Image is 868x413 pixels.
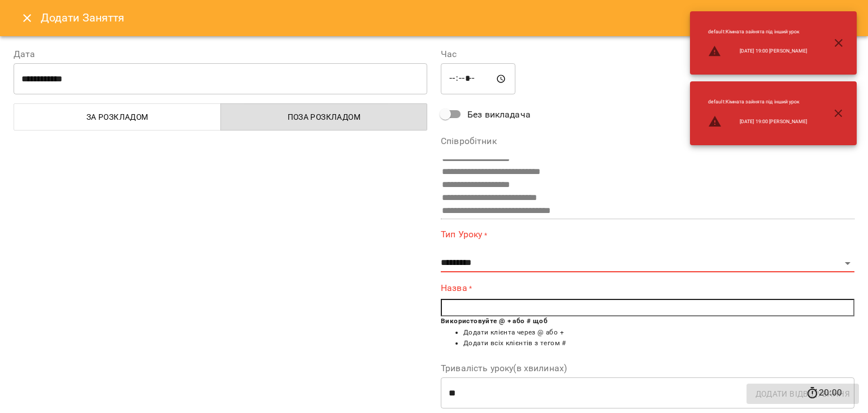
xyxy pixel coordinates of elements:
[699,94,816,110] li: default : Кімната зайнята під інший урок
[441,317,548,325] b: Використовуйте @ + або # щоб
[14,5,41,32] button: Close
[21,110,214,124] span: За розкладом
[441,364,854,373] label: Тривалість уроку(в хвилинах)
[220,103,428,131] button: Поза розкладом
[463,327,854,338] li: Додати клієнта через @ або +
[441,50,854,59] label: Час
[699,24,816,40] li: default : Кімната зайнята під інший урок
[441,281,854,294] label: Назва
[699,40,816,63] li: [DATE] 19:00 [PERSON_NAME]
[228,110,421,124] span: Поза розкладом
[467,108,531,121] span: Без викладача
[441,137,854,146] label: Співробітник
[41,9,854,27] h6: Додати Заняття
[14,50,427,59] label: Дата
[441,228,854,241] label: Тип Уроку
[463,338,854,349] li: Додати всіх клієнтів з тегом #
[699,110,816,133] li: [DATE] 19:00 [PERSON_NAME]
[14,103,221,131] button: За розкладом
